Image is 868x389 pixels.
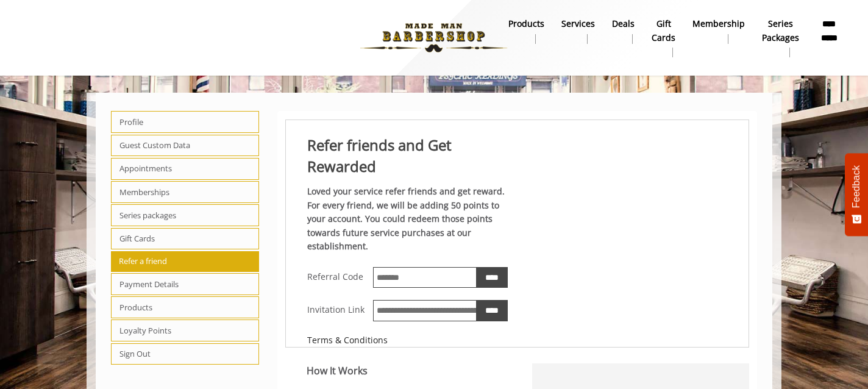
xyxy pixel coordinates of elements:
b: Membership [692,17,745,30]
button: Feedback - Show survey [845,153,868,236]
a: ServicesServices [553,15,603,47]
a: MembershipMembership [684,15,753,47]
b: products [508,17,544,30]
div: Refer friends and Get Rewarded [307,134,521,177]
span: Series packages [111,204,259,226]
a: DealsDeals [603,15,643,47]
b: Services [561,17,595,30]
span: Guest Custom Data [111,135,259,157]
span: Products [111,296,259,318]
a: Productsproducts [500,15,553,47]
span: Memberships [111,181,259,203]
span: Sign Out [111,343,259,365]
b: Series packages [762,17,799,45]
a: Terms & Conditions [307,334,388,346]
span: Profile [111,111,259,133]
b: Loved your service refer friends and get reward. For every friend, we will be adding 50 points to... [307,185,505,252]
img: Made Man Barbershop logo [350,4,518,71]
a: Gift cardsgift cards [643,15,684,60]
span: Loyalty Points [111,319,259,341]
span: Feedback [851,165,862,208]
span: Refer a friend [111,251,259,272]
span: Appointments [111,158,259,180]
b: gift cards [652,17,675,45]
input: copy invitation link [476,300,508,321]
input: copy referral code [476,267,508,288]
a: Series packagesSeries packages [753,15,808,60]
div: Invitation Link [298,300,373,333]
b: Deals [612,17,635,30]
b: How It Works [307,364,368,377]
div: Referral Code [298,267,373,300]
span: Payment Details [111,273,259,295]
span: Gift Cards [111,228,259,250]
